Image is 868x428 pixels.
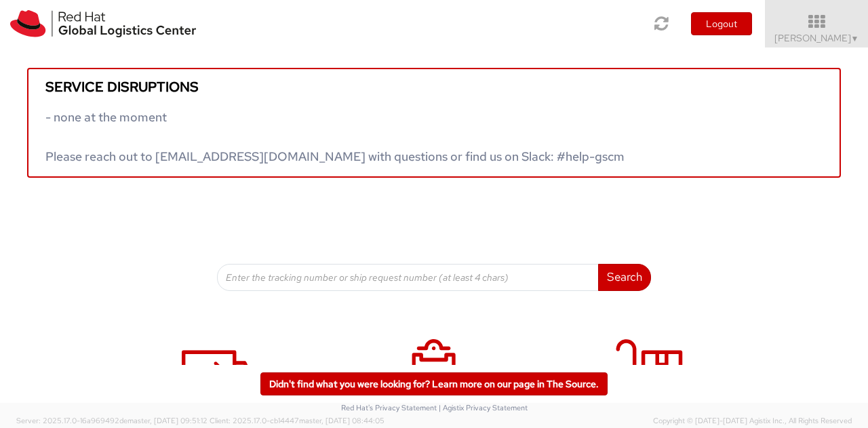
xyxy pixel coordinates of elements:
[127,416,208,425] span: master, [DATE] 09:51:12
[653,416,852,427] span: Copyright © [DATE]-[DATE] Agistix Inc., All Rights Reserved
[27,68,841,178] a: Service disruptions - none at the moment Please reach out to [EMAIL_ADDRESS][DOMAIN_NAME] with qu...
[217,264,599,291] input: Enter the tracking number or ship request number (at least 4 chars)
[439,403,528,412] a: | Agistix Privacy Statement
[16,416,208,425] span: Server: 2025.17.0-16a969492de
[598,264,651,291] button: Search
[45,79,823,94] h5: Service disruptions
[774,32,859,44] span: [PERSON_NAME]
[691,12,752,35] button: Logout
[260,372,608,395] a: Didn't find what you were looking for? Learn more on our page in The Source.
[341,403,437,412] a: Red Hat's Privacy Statement
[210,416,384,425] span: Client: 2025.17.0-cb14447
[851,33,859,44] span: ▼
[10,10,196,37] img: rh-logistics-00dfa346123c4ec078e1.svg
[299,416,384,425] span: master, [DATE] 08:44:05
[45,109,625,164] span: - none at the moment Please reach out to [EMAIL_ADDRESS][DOMAIN_NAME] with questions or find us o...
